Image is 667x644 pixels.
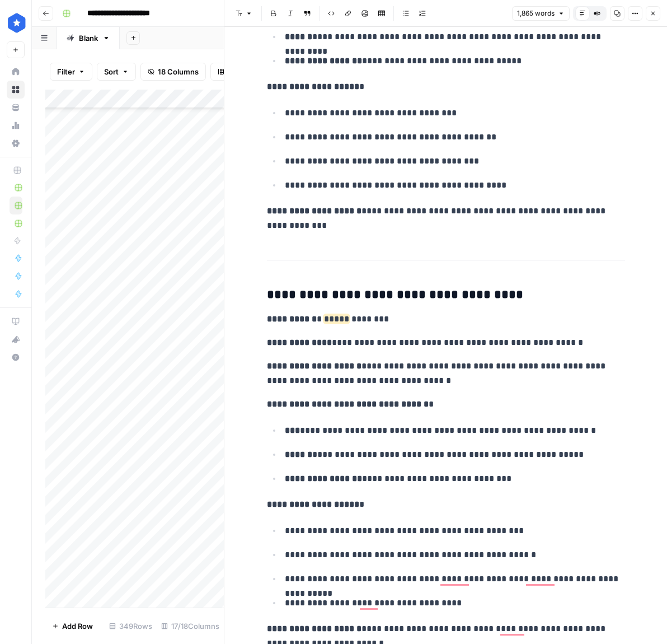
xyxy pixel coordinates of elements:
a: AirOps Academy [7,312,25,330]
button: Filter [50,63,92,81]
a: Settings [7,134,25,152]
button: What's new? [7,330,25,348]
div: Blank [79,32,98,44]
span: 18 Columns [158,66,199,77]
button: 1,865 words [512,6,570,21]
div: 17/18 Columns [157,617,224,635]
span: 1,865 words [517,8,555,18]
a: Usage [7,116,25,134]
a: Home [7,63,25,81]
span: Filter [57,66,75,77]
button: Add Row [45,617,100,635]
button: Workspace: ConsumerAffairs [7,9,25,37]
button: Help + Support [7,348,25,366]
a: Browse [7,81,25,99]
a: Your Data [7,99,25,116]
span: Sort [104,66,119,77]
a: Blank [57,27,120,49]
div: 349 Rows [105,617,157,635]
span: Add Row [62,620,93,632]
button: 18 Columns [140,63,206,81]
img: ConsumerAffairs Logo [7,13,27,33]
div: What's new? [7,331,24,348]
button: Sort [97,63,136,81]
